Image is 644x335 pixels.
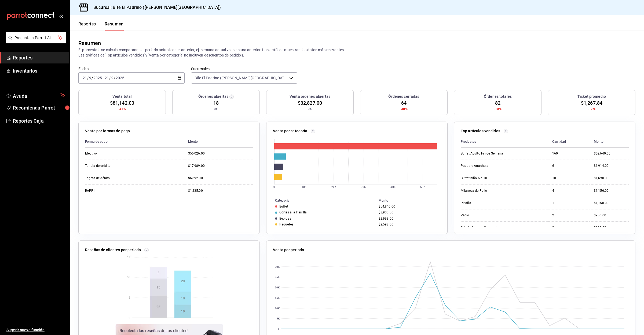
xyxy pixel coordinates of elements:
[85,247,141,253] p: Reseñas de clientes por periodo
[552,201,585,205] div: 1
[78,67,185,71] label: Fecha
[13,54,65,61] span: Reportes
[461,136,548,148] th: Productos
[112,94,132,99] h3: Venta total
[103,76,104,80] span: -
[78,21,124,31] div: navigation tabs
[276,317,280,320] text: 5K
[118,107,126,111] span: -41%
[111,76,114,80] input: --
[279,217,291,220] div: Bebidas
[552,164,585,168] div: 6
[290,94,330,99] h3: Venta órdenes abiertas
[104,76,109,80] input: --
[376,198,447,204] th: Monto
[82,76,87,80] input: --
[420,186,426,189] text: 50K
[594,213,629,218] div: $980.00
[391,186,396,189] text: 40K
[552,151,585,156] div: 160
[13,67,65,74] span: Inventarios
[184,136,253,148] th: Monto
[273,186,275,189] text: 0
[266,198,376,204] th: Categoría
[188,189,253,193] div: $1,235.00
[273,247,304,253] p: Venta por periodo
[461,189,514,193] div: Milanesa de Pollo
[13,92,58,98] span: Ayuda
[279,210,307,214] div: Cortes a la Parrilla
[400,107,408,111] span: -30%
[590,136,629,148] th: Monto
[89,4,221,11] h3: Sucursal: Bife El Padrino ([PERSON_NAME][GEOGRAPHIC_DATA])
[6,327,65,333] span: Sugerir nueva función
[78,39,101,47] div: Resumen
[552,225,585,230] div: 2
[278,328,280,330] text: 0
[85,151,139,156] div: Efectivo
[461,151,514,156] div: Buffet Adulto Fin de Semana
[13,117,65,125] span: Reportes Caja
[361,186,366,189] text: 30K
[494,107,502,111] span: -10%
[594,189,629,193] div: $1,156.00
[6,32,66,43] button: Pregunta a Parrot AI
[188,164,253,168] div: $17,989.00
[273,128,308,134] p: Venta por categoría
[78,47,635,58] p: El porcentaje se calcula comparando el período actual con el anterior, ej. semana actual vs. sema...
[594,151,629,156] div: $52,640.00
[198,94,228,99] h3: Órdenes abiertas
[275,265,280,268] text: 30K
[85,189,139,193] div: RAPPI
[379,223,439,226] div: $2,598.00
[577,94,606,99] h3: Ticket promedio
[461,176,514,180] div: Buffet niño 6 a 10
[275,307,280,310] text: 10K
[552,176,585,180] div: 10
[548,136,590,148] th: Cantidad
[279,205,288,208] div: Buffet
[594,225,629,230] div: $900.00
[594,176,629,180] div: $1,690.00
[388,94,419,99] h3: Órdenes cerradas
[87,76,89,80] span: /
[379,217,439,220] div: $2,993.00
[213,99,219,107] span: 18
[552,213,585,218] div: 2
[85,136,184,148] th: Forma de pago
[92,76,93,80] span: /
[279,223,293,226] div: Paquetes
[105,21,124,31] button: Resumen
[461,225,514,230] div: Bife de Chorizo Nacional
[14,35,58,41] span: Pregunta a Parrot AI
[85,176,139,180] div: Tarjeta de débito
[302,186,307,189] text: 10K
[275,296,280,299] text: 15K
[298,99,322,107] span: $32,827.00
[379,205,439,208] div: $54,840.00
[461,128,500,134] p: Top artículos vendidos
[588,107,595,111] span: -17%
[114,76,115,80] span: /
[484,94,512,99] h3: Órdenes totales
[331,186,336,189] text: 20K
[581,99,602,107] span: $1,267.84
[379,210,439,214] div: $3,900.00
[401,99,407,107] span: 64
[115,76,125,80] input: ----
[89,76,92,80] input: --
[275,286,280,289] text: 20K
[552,189,585,193] div: 4
[461,213,514,218] div: Vacio
[594,164,629,168] div: $1,914.00
[110,99,134,107] span: $81,142.00
[85,128,130,134] p: Venta por formas de pago
[4,39,66,44] a: Pregunta a Parrot AI
[195,75,287,81] span: Bife El Padrino ([PERSON_NAME][GEOGRAPHIC_DATA])
[275,276,280,278] text: 25K
[308,107,312,111] span: 0%
[85,164,139,168] div: Tarjeta de crédito
[191,67,297,71] label: Sucursales
[214,107,218,111] span: 0%
[495,99,500,107] span: 82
